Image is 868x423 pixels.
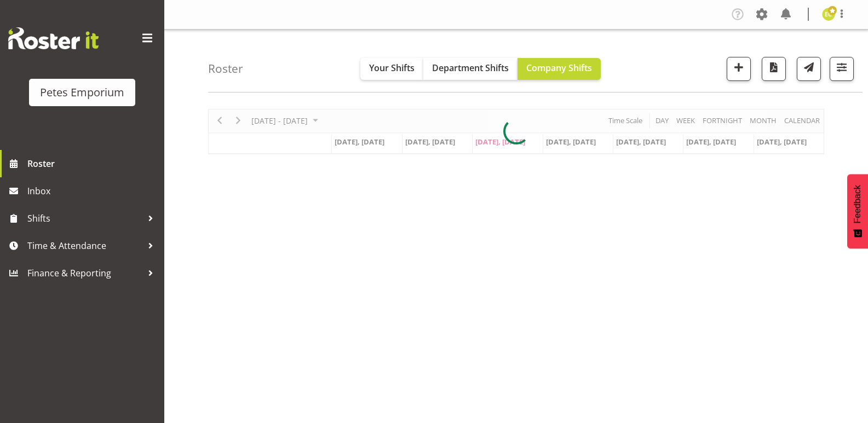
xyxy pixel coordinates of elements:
[360,58,423,80] button: Your Shifts
[27,265,142,281] span: Finance & Reporting
[518,58,601,80] button: Company Shifts
[853,185,863,223] span: Feedback
[797,57,821,81] button: Send a list of all shifts for the selected filtered period to all rostered employees.
[762,57,786,81] button: Download a PDF of the roster according to the set date range.
[369,62,415,74] span: Your Shifts
[822,8,835,21] img: emma-croft7499.jpg
[526,62,592,74] span: Company Shifts
[27,155,159,172] span: Roster
[27,210,142,227] span: Shifts
[8,27,99,49] img: Rosterit website logo
[847,174,868,248] button: Feedback - Show survey
[432,62,509,74] span: Department Shifts
[727,57,751,81] button: Add a new shift
[40,84,124,101] div: Petes Emporium
[27,237,142,254] span: Time & Attendance
[830,57,854,81] button: Filter Shifts
[27,183,159,199] span: Inbox
[423,58,518,80] button: Department Shifts
[208,62,243,75] h4: Roster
